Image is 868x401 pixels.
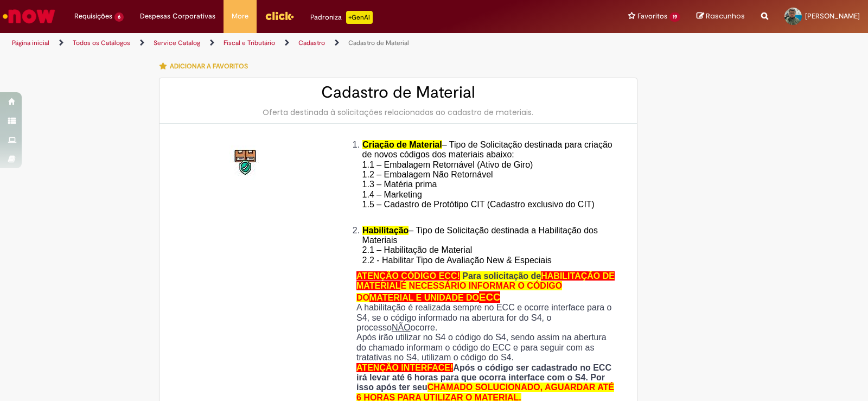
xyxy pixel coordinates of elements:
span: Habilitação [362,226,409,235]
a: Fiscal e Tributário [224,39,275,47]
span: Requisições [74,11,112,22]
p: +GenAi [346,11,373,24]
span: Despesas Corporativas [140,11,215,22]
a: Todos os Catálogos [73,39,130,47]
a: Cadastro [298,39,325,47]
span: MATERIAL E UNIDADE DO [369,293,479,302]
u: NÃO [392,323,411,332]
span: – Tipo de Solicitação destinada para criação de novos códigos dos materiais abaixo: 1.1 – Embalag... [362,140,612,219]
span: É NECESSÁRIO INFORMAR O CÓDIGO DO [356,281,562,302]
span: Adicionar a Favoritos [170,62,248,71]
a: Rascunhos [697,11,745,22]
a: Página inicial [12,39,49,47]
span: Criação de Material [362,140,442,149]
div: Padroniza [310,11,373,24]
h2: Cadastro de Material [170,84,626,101]
p: A habilitação é realizada sempre no ECC e ocorre interface para o S4, se o código informado na ab... [356,303,618,333]
span: More [232,11,248,22]
div: Oferta destinada à solicitações relacionadas ao cadastro de materiais. [170,107,626,118]
span: HABILITAÇÃO DE MATERIAL [356,271,615,290]
img: ServiceNow [1,5,57,27]
span: ATENÇÃO CÓDIGO ECC! [356,271,460,281]
button: Adicionar a Favoritos [159,55,254,78]
img: click_logo_yellow_360x200.png [265,8,294,24]
span: 6 [114,12,124,22]
a: Cadastro de Material [348,39,409,47]
span: Rascunhos [706,11,745,21]
p: Após irão utilizar no S4 o código do S4, sendo assim na abertura do chamado informam o código do ... [356,333,618,362]
span: [PERSON_NAME] [805,11,860,21]
span: 19 [669,12,680,22]
span: Para solicitação de [462,271,541,281]
a: Service Catalog [154,39,200,47]
span: ECC [479,291,500,303]
span: Favoritos [637,11,667,22]
span: ATENÇÃO INTERFACE! [356,363,453,372]
span: – Tipo de Solicitação destinada a Habilitação dos Materiais 2.1 – Habilitação de Material 2.2 - H... [362,226,598,265]
ul: Trilhas de página [8,33,571,53]
img: Cadastro de Material [229,145,264,180]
